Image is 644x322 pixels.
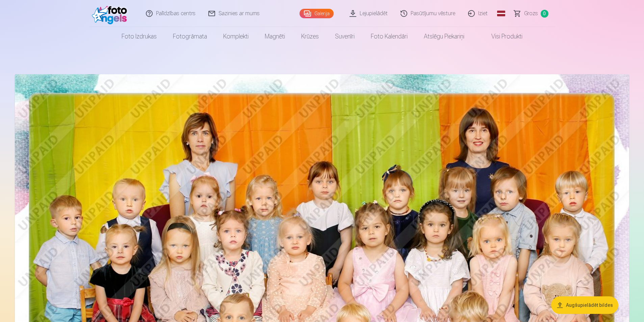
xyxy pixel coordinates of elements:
[524,9,538,18] span: Grozs
[551,296,618,314] button: Augšupielādēt bildes
[327,27,363,46] a: Suvenīri
[293,27,327,46] a: Krūzes
[541,10,548,18] span: 0
[165,27,215,46] a: Fotogrāmata
[363,27,416,46] a: Foto kalendāri
[113,27,165,46] a: Foto izdrukas
[257,27,293,46] a: Magnēti
[416,27,472,46] a: Atslēgu piekariņi
[92,3,131,24] img: /fa1
[300,9,334,18] a: Galerija
[472,27,531,46] a: Visi produkti
[215,27,257,46] a: Komplekti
